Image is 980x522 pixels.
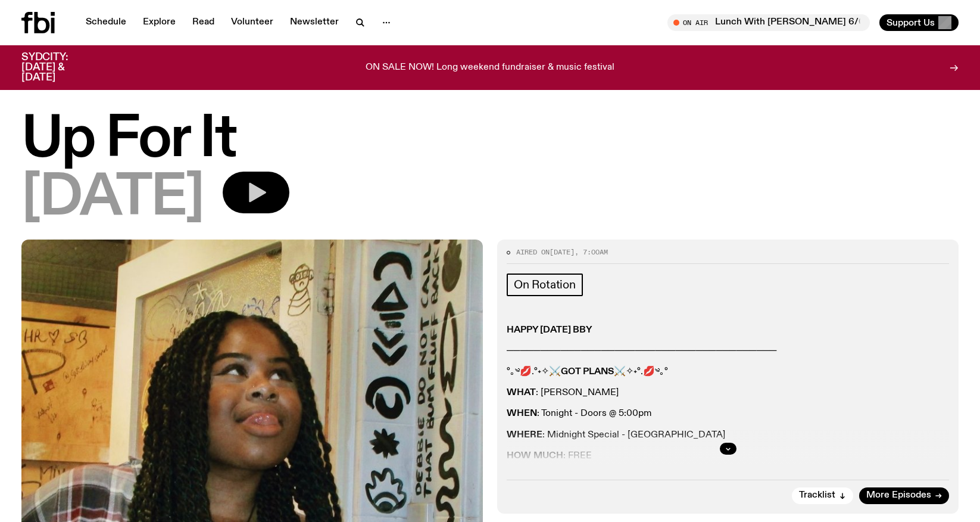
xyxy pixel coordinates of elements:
[507,346,949,357] p: ────────────────────────────────────────
[514,278,576,291] span: On Rotation
[859,487,949,504] a: More Episodes
[667,14,870,31] button: On AirLunch With [PERSON_NAME] 6/09- FT. Ran Cap Duoi
[792,487,853,504] button: Tracklist
[21,113,959,167] h1: Up For It
[507,274,583,296] a: On Rotation
[507,409,537,418] strong: WHEN
[224,14,280,31] a: Volunteer
[507,388,536,397] strong: WHAT
[21,52,98,83] h3: SYDCITY: [DATE] & [DATE]
[507,325,592,335] strong: HAPPY [DATE] BBY
[79,14,133,31] a: Schedule
[575,247,608,257] span: , 7:00am
[799,491,835,500] span: Tracklist
[21,172,204,225] span: [DATE]
[507,387,949,399] p: : [PERSON_NAME]
[887,17,935,28] span: Support Us
[550,247,575,257] span: [DATE]
[507,408,949,420] p: : Tonight - Doors @ 5:00pm
[516,247,550,257] span: Aired on
[185,14,221,31] a: Read
[866,491,931,500] span: More Episodes
[507,366,949,378] p: °｡༄💋.°˖✧⚔ ⚔✧˖°.💋༄｡°
[136,14,183,31] a: Explore
[879,14,959,31] button: Support Us
[283,14,346,31] a: Newsletter
[366,63,614,73] p: ON SALE NOW! Long weekend fundraiser & music festival
[561,367,614,377] strong: GOT PLANS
